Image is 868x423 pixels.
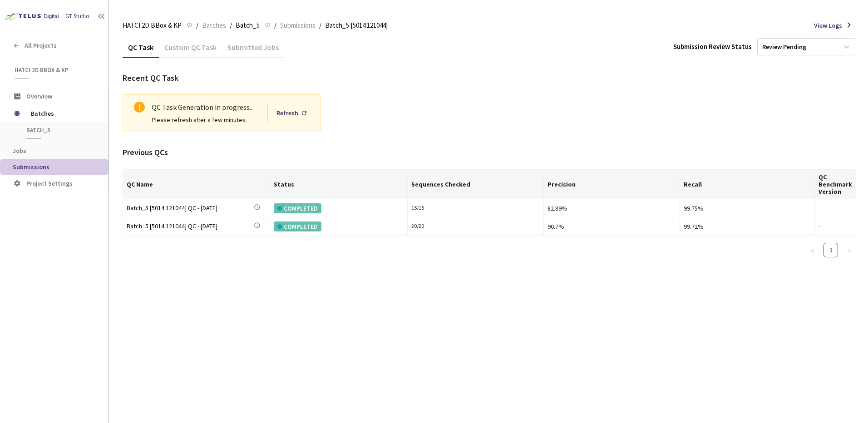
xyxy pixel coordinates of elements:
div: Previous QCs [123,147,856,158]
span: exclamation-circle [134,102,145,113]
li: / [196,20,198,31]
a: Batch_5 [5014:121044] QC - [DATE] [127,221,254,231]
th: QC Benchmark Version [815,170,856,199]
div: GT Studio [65,12,89,21]
a: Batch_5 [5014:121044] QC - [DATE] [127,203,254,213]
div: - [819,222,852,231]
div: Batch_5 [5014:121044] QC - [DATE] [127,221,254,231]
li: Previous Page [805,243,820,257]
li: / [230,20,232,31]
a: 1 [824,243,838,257]
span: All Projects [25,42,57,49]
span: Submissions [13,163,49,171]
span: HATCI 2D BBox & KP [15,66,96,74]
th: Recall [680,170,815,199]
div: COMPLETED [274,203,321,213]
div: Submission Review Status [673,42,752,51]
div: Review Pending [762,43,806,51]
div: QC Task Generation in progress... [152,102,313,113]
li: / [319,20,321,31]
span: Submissions [280,20,316,31]
span: HATCI 2D BBox & KP [123,20,182,31]
th: Status [270,170,408,199]
span: Batch_5 [5014:121044] [325,20,388,31]
div: Refresh [276,108,298,118]
div: Recent QC Task [123,72,856,84]
a: Submissions [278,20,317,30]
span: Overview [26,92,52,100]
div: Custom QC Task [159,43,222,58]
th: QC Name [123,170,270,199]
div: Please refresh after a few minutes. [152,115,313,125]
li: 1 [824,243,838,257]
button: right [842,243,856,257]
div: 99.75% [684,203,811,213]
div: Submitted Jobs [222,43,284,58]
div: Batch_5 [5014:121044] QC - [DATE] [127,203,254,213]
span: View Logs [814,21,842,30]
span: Batches [31,104,93,123]
span: right [846,248,852,253]
span: Batches [202,20,226,31]
li: / [274,20,276,31]
span: Jobs [13,147,26,155]
span: Batch_5 [236,20,260,31]
div: - [819,204,852,212]
th: Sequences Checked [408,170,544,199]
span: Project Settings [26,179,73,187]
th: Precision [544,170,680,199]
div: COMPLETED [274,221,321,231]
a: Batches [200,20,228,30]
button: left [805,243,820,257]
div: 90.7% [547,221,676,231]
div: 82.89% [547,203,676,213]
span: left [810,248,815,253]
div: 99.72% [684,221,811,231]
div: 20 / 20 [411,222,540,231]
div: 15 / 15 [411,204,540,212]
li: Next Page [842,243,856,257]
div: QC Task [123,43,159,58]
span: Batch_5 [26,126,94,134]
